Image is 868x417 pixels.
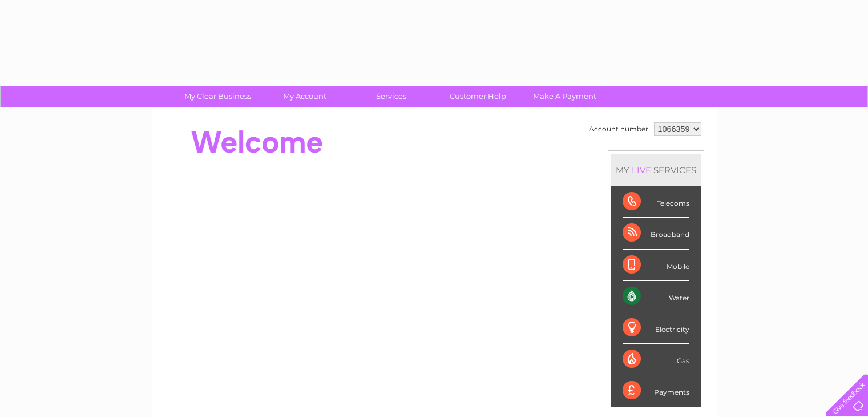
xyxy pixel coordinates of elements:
[171,86,265,107] a: My Clear Business
[611,154,701,186] div: MY SERVICES
[623,250,689,281] div: Mobile
[344,86,438,107] a: Services
[623,186,689,218] div: Telecoms
[623,218,689,249] div: Broadband
[431,86,525,107] a: Customer Help
[623,312,689,344] div: Electricity
[629,165,653,175] div: LIVE
[257,86,352,107] a: My Account
[623,344,689,375] div: Gas
[623,375,689,406] div: Payments
[518,86,612,107] a: Make A Payment
[623,281,689,312] div: Water
[586,119,651,139] td: Account number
